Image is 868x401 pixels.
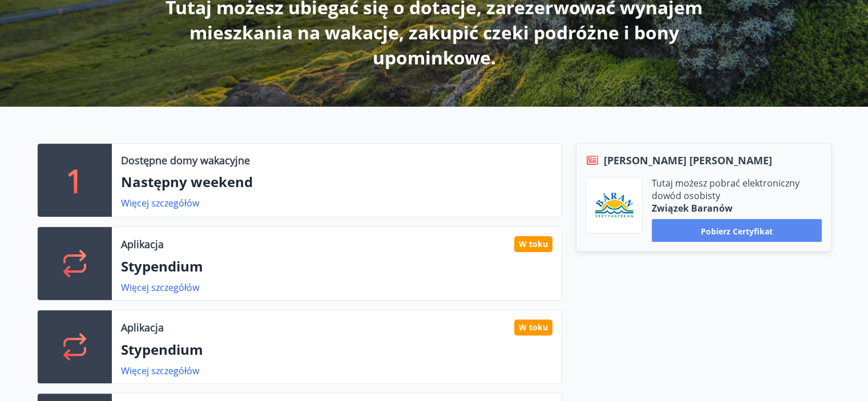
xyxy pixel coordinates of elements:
[121,172,253,191] font: Następny weekend
[121,281,199,294] font: Więcej szczegółów
[701,225,773,236] font: Pobierz certyfikat
[66,159,84,202] font: 1
[519,238,548,249] font: W toku
[652,202,733,214] font: Związek Baranów
[519,322,548,333] font: W toku
[121,257,203,276] font: Stypendium
[652,219,822,242] button: Pobierz certyfikat
[595,192,633,219] img: Bz2lGXKH3FXEIQKvoQ8VL0Fr0uCiWgfgA3I6fSs8.png
[121,364,199,377] font: Więcej szczegółów
[652,177,800,202] font: Tutaj możesz pobrać elektroniczny dowód osobisty
[604,153,772,167] font: [PERSON_NAME] [PERSON_NAME]
[121,340,203,359] font: Stypendium
[121,197,199,209] font: Więcej szczegółów
[121,321,164,334] font: Aplikacja
[121,237,164,251] font: Aplikacja
[121,153,250,167] font: Dostępne domy wakacyjne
